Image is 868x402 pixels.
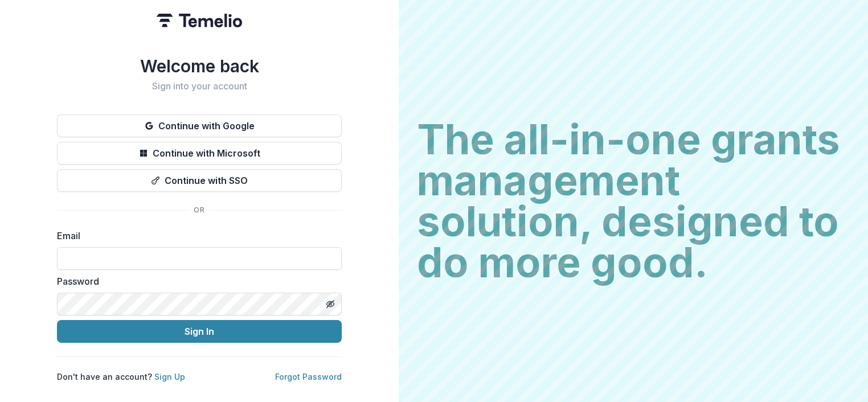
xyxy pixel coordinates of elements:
h2: Sign into your account [57,81,342,92]
label: Password [57,274,335,288]
a: Forgot Password [275,372,342,382]
button: Sign In [57,320,342,343]
label: Email [57,229,335,243]
button: Continue with Google [57,114,342,137]
img: Temelio [157,14,242,27]
button: Toggle password visibility [321,295,339,313]
button: Continue with Microsoft [57,142,342,165]
p: Don't have an account? [57,371,185,383]
h1: Welcome back [57,56,342,76]
a: Sign Up [154,372,185,382]
button: Continue with SSO [57,169,342,192]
